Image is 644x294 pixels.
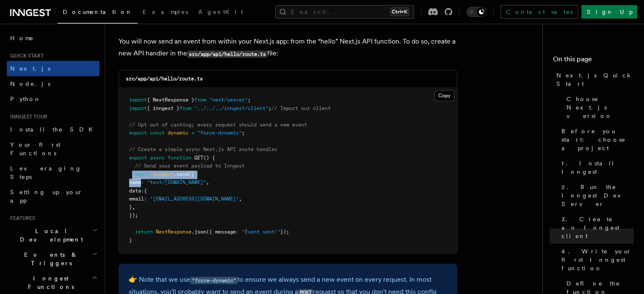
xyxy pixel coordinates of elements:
a: Next.js Quick Start [553,68,634,91]
span: .send [174,171,188,177]
span: inngest [153,171,174,177]
button: Search...Ctrl+K [275,5,414,19]
span: } [129,204,132,210]
a: Python [7,91,100,107]
span: Inngest tour [7,113,47,120]
span: } [129,237,132,243]
a: 4. Write your first Inngest function [558,244,634,276]
span: Features [7,215,35,222]
span: Python [10,96,41,102]
span: const [150,130,165,136]
span: Setting up your app [10,189,83,204]
span: ; [268,105,271,111]
span: email [129,196,144,202]
span: 3. Create an Inngest client [561,215,634,240]
span: .json [191,229,206,235]
span: 4. Write your first Inngest function [561,247,634,272]
span: function [168,155,191,161]
span: ({ message [206,229,236,235]
button: Toggle dark mode [466,7,486,17]
span: Next.js Quick Start [556,71,634,88]
span: // Create a simple async Next.js API route handler [129,146,277,152]
a: Contact sales [500,5,578,19]
span: , [132,204,135,210]
code: src/app/api/hello/route.ts [126,76,203,82]
a: Documentation [58,3,138,24]
button: Copy [434,90,454,101]
a: Before you start: choose a project [558,124,634,156]
span: 1. Install Inngest [561,159,634,176]
kbd: Ctrl+K [390,8,409,16]
button: Events & Triggers [7,247,100,271]
a: Examples [138,3,193,23]
span: export [129,155,147,161]
a: Install the SDK [7,122,100,137]
span: () { [203,155,215,161]
span: ; [242,130,245,136]
a: Node.js [7,76,100,91]
a: "force-dynamic" [190,275,238,283]
a: Sign Up [581,5,637,19]
span: Install the SDK [10,126,98,133]
span: NextResponse [156,229,191,235]
span: return [135,229,153,235]
p: You will now send an event from within your Next.js app: from the “hello” Next.js API function. T... [119,36,457,60]
span: Node.js [10,80,50,87]
span: name [129,179,141,185]
span: }); [280,229,289,235]
span: Before you start: choose a project [561,127,634,152]
span: "test/[DOMAIN_NAME]" [147,179,206,185]
h4: On this page [553,54,634,68]
span: // Import our client [271,105,331,111]
span: "../../../inngest/client" [194,105,268,111]
a: Leveraging Steps [7,161,100,184]
span: from [180,105,191,111]
a: 3. Create an Inngest client [558,212,634,244]
code: "force-dynamic" [190,277,238,284]
span: Events & Triggers [7,250,92,267]
span: data [129,188,141,194]
span: : [141,188,144,194]
span: async [150,155,165,161]
a: Setting up your app [7,184,100,208]
span: // Send your event payload to Inngest [135,163,245,169]
a: 1. Install Inngest [558,156,634,179]
span: : [236,229,239,235]
span: Inngest Functions [7,274,91,291]
span: }); [129,212,138,218]
span: dynamic [168,130,188,136]
span: { NextResponse } [147,97,194,103]
span: Local Development [7,227,92,244]
span: "Event sent!" [242,229,280,235]
span: = [191,130,194,136]
span: Examples [143,8,188,15]
span: 2. Run the Inngest Dev Server [561,183,634,208]
span: Leveraging Steps [10,165,82,180]
span: Next.js [10,65,50,72]
span: { [144,188,147,194]
span: : [144,196,147,202]
span: ({ [188,171,194,177]
a: AgentKit [193,3,248,23]
span: ; [248,97,251,103]
a: 2. Run the Inngest Dev Server [558,179,634,212]
a: Next.js [7,61,100,76]
span: Your first Functions [10,141,61,157]
a: Choose Next.js version [563,91,634,124]
span: AgentKit [198,8,243,15]
span: Home [10,34,34,42]
span: GET [194,155,203,161]
span: , [206,179,209,185]
span: import [129,105,147,111]
span: { inngest } [147,105,180,111]
span: await [135,171,150,177]
span: "force-dynamic" [197,130,242,136]
span: "next/server" [209,97,248,103]
code: src/app/api/hello/route.ts [187,50,267,58]
span: import [129,97,147,103]
span: Documentation [63,8,133,15]
span: , [239,196,242,202]
span: : [141,179,144,185]
span: Quick start [7,52,44,59]
span: export [129,130,147,136]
